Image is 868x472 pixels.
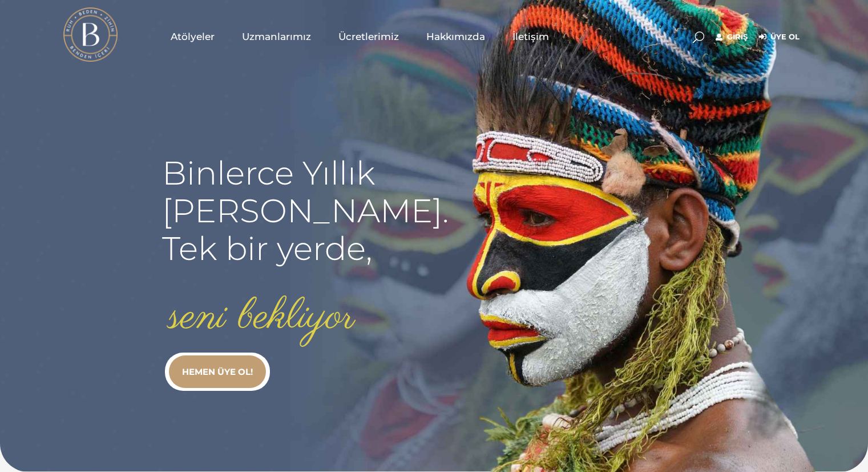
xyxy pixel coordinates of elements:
a: Ücretlerimiz [325,8,413,65]
span: Hakkımızda [426,30,485,43]
a: HEMEN ÜYE OL! [169,355,266,388]
a: İletişim [499,8,563,65]
a: Üye Ol [759,30,800,44]
rs-layer: Binlerce Yıllık [PERSON_NAME]. Tek bir yerde, [162,154,449,267]
span: Uzmanlarımız [242,30,311,43]
a: Hakkımızda [413,8,499,65]
span: Ücretlerimiz [338,30,399,43]
a: Atölyeler [157,8,228,65]
rs-layer: seni bekliyor [169,293,355,341]
img: light logo [63,7,118,62]
span: Atölyeler [171,30,215,43]
span: İletişim [512,30,549,43]
a: Giriş [716,30,748,44]
a: Uzmanlarımız [228,8,325,65]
